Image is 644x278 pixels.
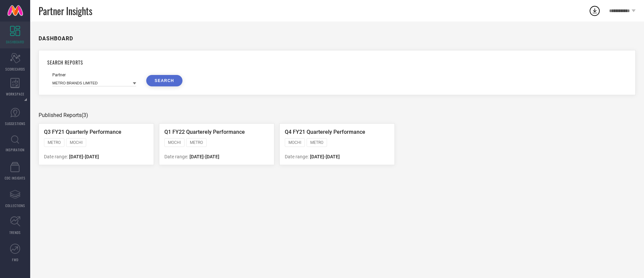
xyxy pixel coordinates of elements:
[9,230,21,235] span: TRENDS
[70,140,83,145] span: MOCHI
[190,154,219,159] span: [DATE] - [DATE]
[6,91,24,96] span: WORKSPACE
[146,75,182,86] button: SEARCH
[5,203,25,208] span: COLLECTIONS
[44,154,68,159] span: Date range:
[5,121,25,126] span: SUGGESTIONS
[6,147,24,152] span: INSPIRATION
[5,67,25,72] span: SCORECARDS
[310,154,340,159] span: [DATE] - [DATE]
[168,140,181,145] span: MOCHI
[39,112,636,118] div: Published Reports (3)
[44,129,121,135] span: Q3 FY21 Quarterly Performance
[285,154,309,159] span: Date range:
[285,129,365,135] span: Q4 FY21 Quarterely Performance
[39,4,92,18] span: Partner Insights
[12,257,18,262] span: FWD
[288,140,301,145] span: MOCHI
[5,175,25,181] span: CDC INSIGHTS
[52,73,136,77] div: Partner
[6,39,24,44] span: DASHBOARD
[39,35,73,42] h1: DASHBOARD
[164,154,188,159] span: Date range:
[190,140,203,145] span: METRO
[48,140,61,145] span: METRO
[47,59,627,66] h1: SEARCH REPORTS
[69,154,99,159] span: [DATE] - [DATE]
[310,140,323,145] span: METRO
[164,129,245,135] span: Q1 FY22 Quarterely Performance
[589,5,601,17] div: Open download list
